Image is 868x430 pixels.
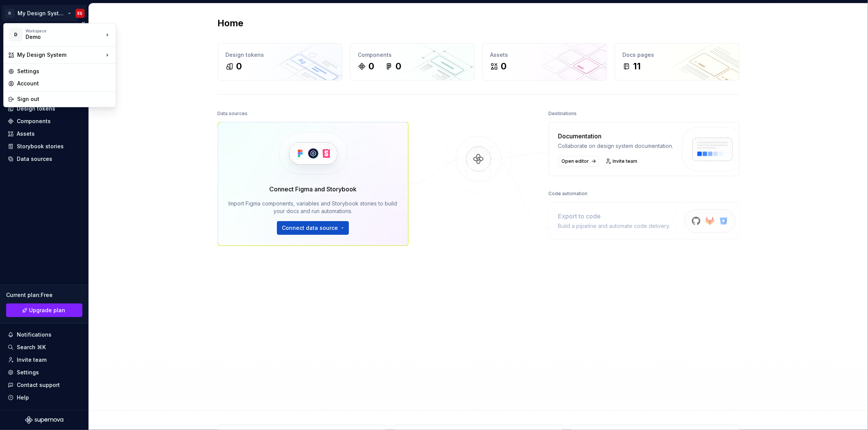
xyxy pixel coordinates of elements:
[9,28,23,42] div: D
[26,33,90,41] div: Demo
[17,51,103,59] div: My Design System
[26,29,103,33] div: Workspace
[17,67,111,75] div: Settings
[17,95,111,103] div: Sign out
[17,80,111,87] div: Account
